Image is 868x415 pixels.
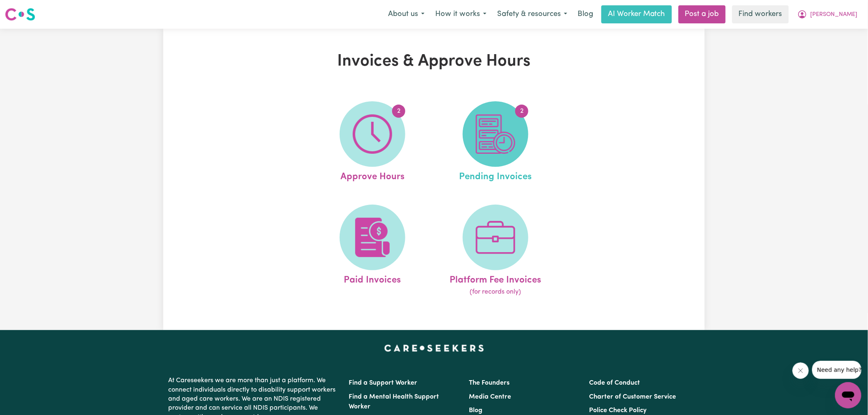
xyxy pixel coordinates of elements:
a: Paid Invoices [313,205,432,297]
iframe: Message from company [812,361,861,379]
a: Charter of Customer Service [589,394,676,400]
a: Blog [469,407,482,414]
a: Careseekers logo [5,5,35,24]
a: The Founders [469,380,509,386]
a: AI Worker Match [601,5,672,23]
a: Blog [573,5,598,23]
a: Platform Fee Invoices(for records only) [436,205,555,297]
button: About us [383,6,430,23]
span: 2 [515,105,528,118]
span: Approve Hours [340,167,404,184]
a: Media Centre [469,394,511,400]
button: How it works [430,6,492,23]
span: Need any help? [5,6,50,12]
span: [PERSON_NAME] [811,10,858,19]
button: My Account [792,6,863,23]
a: Find workers [732,5,789,23]
a: Code of Conduct [589,380,640,386]
a: Approve Hours [313,101,432,184]
span: Paid Invoices [344,270,401,287]
span: Platform Fee Invoices [450,270,541,287]
a: Careseekers home page [384,345,484,351]
iframe: Button to launch messaging window [835,382,861,408]
span: 2 [392,105,405,118]
span: Pending Invoices [459,167,532,184]
button: Safety & resources [492,6,573,23]
a: Pending Invoices [436,101,555,184]
a: Find a Mental Health Support Worker [349,394,439,410]
a: Post a job [678,5,726,23]
a: Police Check Policy [589,407,647,414]
h1: Invoices & Approve Hours [258,52,610,71]
img: Careseekers logo [5,7,35,22]
span: (for records only) [470,287,521,297]
a: Find a Support Worker [349,380,417,386]
iframe: Close message [793,363,809,379]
